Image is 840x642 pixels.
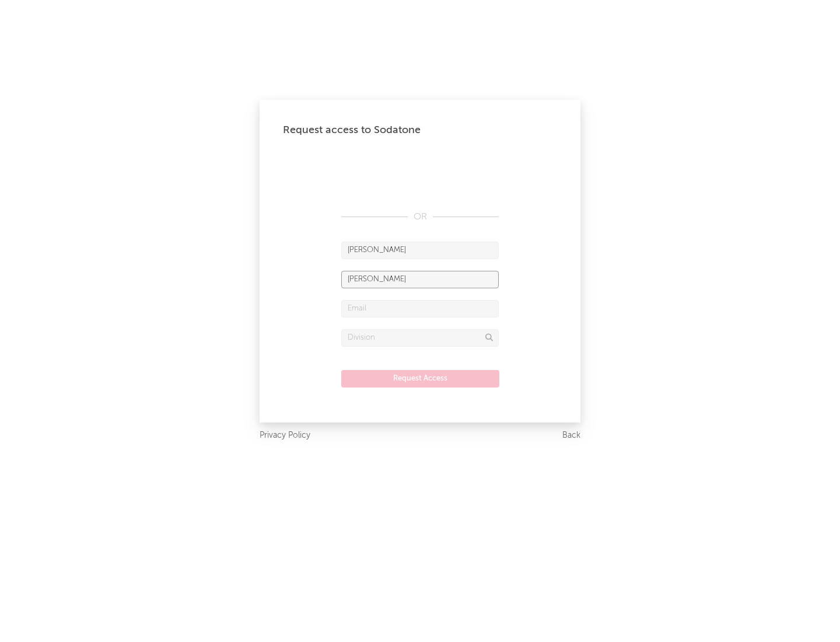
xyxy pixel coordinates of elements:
[283,123,557,137] div: Request access to Sodatone
[562,428,580,443] a: Back
[341,271,499,288] input: Last Name
[260,428,310,443] a: Privacy Policy
[341,370,499,388] button: Request Access
[341,329,499,347] input: Division
[341,210,499,224] div: OR
[341,242,499,259] input: First Name
[341,300,499,317] input: Email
